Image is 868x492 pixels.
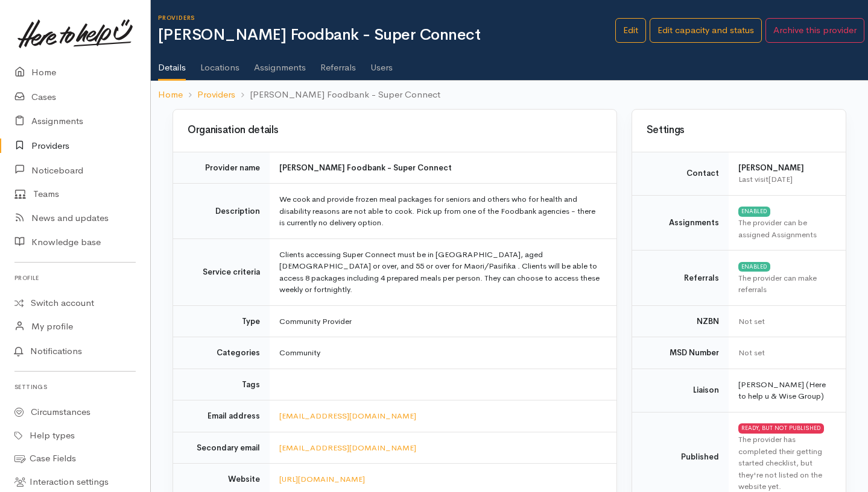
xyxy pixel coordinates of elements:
div: Last visit [738,173,831,185]
a: Locations [200,46,239,80]
div: ENABLED [738,262,770,272]
h1: [PERSON_NAME] Foodbank - Super Connect [158,26,615,44]
td: Type [173,305,270,337]
a: Users [370,46,393,80]
button: Archive this provider [765,18,864,43]
li: [PERSON_NAME] Foodbank - Super Connect [235,88,440,102]
td: Liaison [632,369,729,412]
td: Clients accessing Super Connect must be in [GEOGRAPHIC_DATA], aged [DEMOGRAPHIC_DATA] or over, an... [270,238,616,305]
td: Description [173,184,270,239]
a: Assignments [254,46,306,80]
a: [URL][DOMAIN_NAME] [279,474,365,484]
a: Edit capacity and status [650,18,762,43]
time: [DATE] [768,174,793,184]
td: Provider name [173,152,270,184]
a: Home [158,88,183,102]
a: Edit [615,18,646,43]
td: Service criteria [173,238,270,305]
td: Community [270,337,616,369]
a: [EMAIL_ADDRESS][DOMAIN_NAME] [279,411,416,421]
td: NZBN [632,305,729,337]
td: Contact [632,152,729,195]
div: Not set [738,316,831,328]
div: ENABLED [738,207,770,216]
b: [PERSON_NAME] Foodbank - Super Connect [279,163,452,173]
td: [PERSON_NAME] (Here to help u & Wise Group) [729,369,846,412]
td: Secondary email [173,432,270,464]
td: Community Provider [270,305,616,337]
div: READY, BUT NOT PUBLISHED [738,423,824,433]
h3: Settings [647,125,831,136]
div: Not set [738,347,831,359]
h6: Providers [158,14,615,21]
h6: Profile [14,270,136,286]
nav: breadcrumb [151,81,868,109]
td: Categories [173,337,270,369]
td: We cook and provide frozen meal packages for seniors and others who for health and disability rea... [270,184,616,239]
td: MSD Number [632,337,729,369]
a: Referrals [320,46,356,80]
td: Assignments [632,195,729,251]
td: Referrals [632,251,729,306]
div: The provider can be assigned Assignments [738,217,831,240]
td: Tags [173,369,270,400]
a: Details [158,46,186,81]
b: [PERSON_NAME] [738,163,804,173]
h3: Organisation details [188,125,602,136]
a: [EMAIL_ADDRESS][DOMAIN_NAME] [279,443,416,453]
a: Providers [197,88,235,102]
div: The provider can make referrals [738,272,831,296]
td: Email address [173,400,270,432]
h6: Settings [14,379,136,395]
